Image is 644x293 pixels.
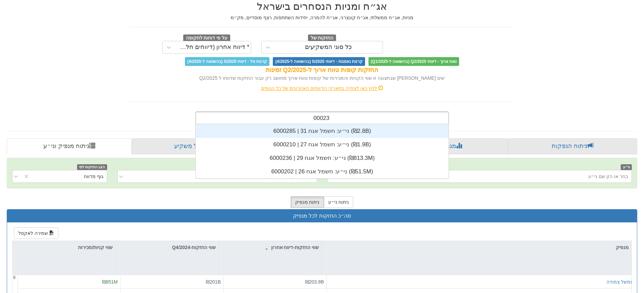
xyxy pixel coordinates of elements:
[176,44,249,51] div: * דיווח אחרון (דיווחים חלקיים)
[129,66,515,75] div: החזקות קופות טווח ארוך ל-Q2/2025 זמינות
[129,1,515,12] h2: אג״ח ומניות הנסחרים בישראל
[7,138,132,154] a: ניתוח מנפיק וני״ע
[116,241,218,254] div: שווי החזקות-Q4/2024
[183,34,230,42] span: על פי דוחות לתקופה
[196,124,449,178] div: grid
[305,279,324,285] span: ₪203.9B
[305,44,352,51] div: כל סוגי המשקיעים
[219,241,321,254] div: שווי החזקות-דיווח אחרון
[129,15,515,20] h5: מניות, אג״ח ממשלתי, אג״ח קונצרני, אג״ח להמרה, יחידות השתתפות, רצף מוסדיים, מק״מ
[206,279,221,285] span: ₪201B
[606,278,634,285] button: ממשל צמודה
[508,138,637,154] a: ניתוח הנפקות
[588,173,628,180] div: בחר או הזן שם ני״ע
[322,241,631,254] div: מנפיק
[185,57,269,66] span: קרנות סל - דיווחי 5/2025 (בהשוואה ל-4/2025)
[77,164,107,170] span: הצג החזקות לפי
[273,57,365,66] span: קרנות נאמנות - דיווחי 5/2025 (בהשוואה ל-4/2025)
[84,173,103,180] div: גוף מדווח
[132,138,259,154] a: פרופיל משקיע
[308,34,336,42] span: החזקות של
[129,75,515,81] div: שים [PERSON_NAME] שבתצוגה זו שווי הקניות והמכירות של קופות טווח ארוך מחושב רק עבור החזקות שדווחו ...
[12,213,632,219] h3: סה״כ החזקות לכל מנפיק
[196,151,449,165] div: ני״ע: ‏חשמל אגח 29 | 6000236 ‎(₪813.3M)‎
[621,164,632,170] span: ני״ע
[196,138,449,151] div: ני״ע: ‏חשמל אגח 27 | 6000210 ‎(₪1.9B)‎
[13,241,115,254] div: שווי קניות/מכירות
[196,124,449,138] div: ני״ע: ‏חשמל אגח 31 | 6000285 ‎(₪2.8B)‎
[14,227,58,239] button: שמירה לאקסל
[102,279,118,285] span: ₪851M
[324,196,354,208] button: ניתוח ני״ע
[368,57,459,66] span: טווח ארוך - דיווחי Q2/2025 (בהשוואה ל-Q1/2025)
[291,196,324,208] button: ניתוח מנפיק
[124,85,520,92] div: לחץ כאן לצפייה בתאריכי הדיווחים האחרונים של כל הגופים
[196,165,449,178] div: ני״ע: ‏חשמל אגח 26 | 6000202 ‎(₪51.5M)‎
